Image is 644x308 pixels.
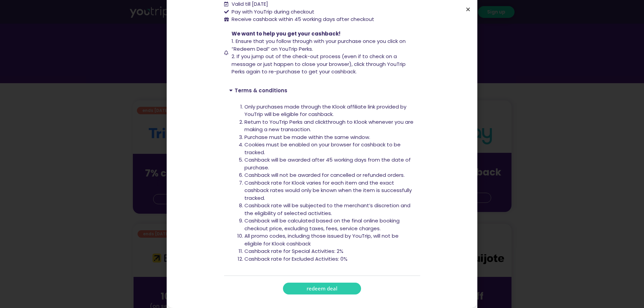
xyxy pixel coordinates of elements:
[232,53,406,75] span: 2. If you jump out of the check-out process (even if to check on a message or just happen to clos...
[466,7,471,12] a: Close
[244,179,415,202] li: Cashback rate for Klook varies for each item and the exact cashback rates would only be known whe...
[283,283,361,294] a: redeem deal
[224,98,420,276] div: Terms & conditions
[244,247,415,255] li: Cashback rate for Special Activities: 2%
[244,103,415,118] li: Only purchases made through the Klook affiliate link provided by YouTrip will be eligible for cas...
[244,217,415,232] li: Cashback will be calculated based on the final online booking checkout price, excluding taxes, fe...
[244,134,415,141] li: Purchase must be made within the same window.
[230,0,268,8] span: Valid till [DATE]
[235,87,287,94] a: Terms & conditions
[244,156,415,171] li: Cashback will be awarded after 45 working days from the date of purchase.
[232,38,406,52] span: 1. Ensure that you follow through with your purchase once you click on “Redeem Deal” on YouTrip P...
[244,118,415,134] li: Return to YouTrip Perks and clickthrough to Klook whenever you are making a new transaction.
[230,16,374,23] span: Receive cashback within 45 working days after checkout
[232,30,340,37] span: We want to help you get your cashback!
[244,255,415,263] li: Cashback rate for Excluded Activities: 0%
[307,286,337,291] span: redeem deal
[230,8,314,16] span: Pay with YouTrip during checkout
[244,202,415,217] li: Cashback rate will be subjected to the merchant’s discretion and the eligibility of selected acti...
[224,82,420,98] div: Terms & conditions
[244,141,415,156] li: Cookies must be enabled on your browser for cashback to be tracked.
[244,232,399,247] span: All promo codes, including those issued by YouTrip, will not be eligible for Klook cashback
[244,171,415,179] li: Cashback will not be awarded for cancelled or refunded orders.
